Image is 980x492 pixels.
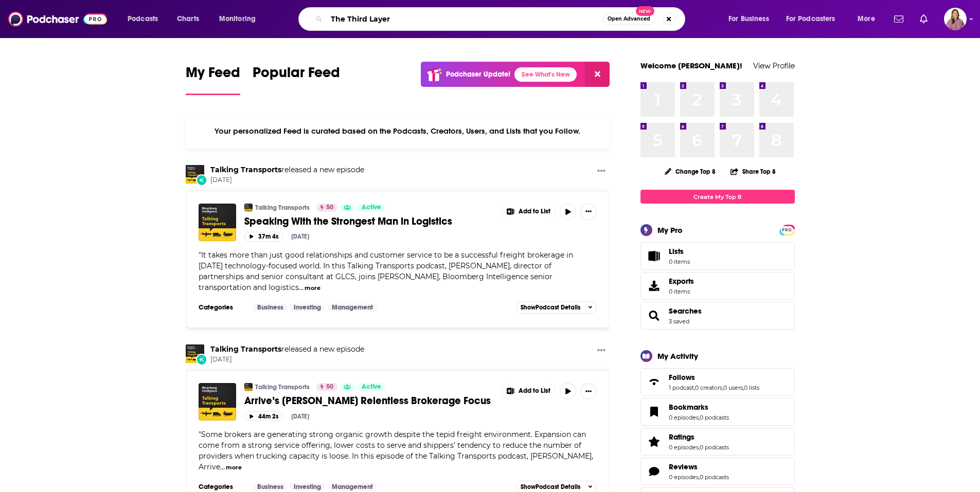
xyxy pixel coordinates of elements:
span: , [743,384,744,391]
button: Show More Button [593,165,610,178]
div: New Episode [196,354,207,365]
span: My Feed [186,64,240,87]
span: 50 [326,203,333,213]
span: 0 items [669,288,694,295]
a: Speaking With the Strongest Man in Logistics [199,204,236,241]
span: Logged in as bhopkins [944,8,967,30]
a: 50 [316,204,337,212]
span: Arrive’s [PERSON_NAME] Relentless Brokerage Focus [244,394,491,407]
span: Lists [644,249,665,263]
span: " [199,250,573,292]
a: 0 podcasts [700,414,729,421]
a: 50 [316,383,337,391]
span: More [858,12,875,26]
p: Podchaser Update! [446,70,510,79]
a: PRO [781,226,793,233]
button: Show More Button [580,204,597,220]
a: Talking Transports [255,204,310,212]
span: [DATE] [210,176,364,185]
button: more [226,463,242,472]
button: more [305,284,320,293]
div: [DATE] [291,233,309,240]
img: Talking Transports [244,204,253,212]
span: Follows [669,373,695,382]
span: Ratings [640,428,795,455]
span: Exports [669,277,694,286]
a: Reviews [669,462,729,471]
span: Add to List [519,208,550,215]
span: Open Advanced [608,16,650,22]
a: Management [328,483,377,491]
span: Exports [644,279,665,293]
span: Show Podcast Details [521,304,580,311]
button: Show profile menu [944,8,967,30]
a: Arrive’s Pyatt’s Relentless Brokerage Focus [199,383,236,421]
a: Searches [669,306,702,316]
span: Reviews [669,462,698,471]
span: Bookmarks [669,403,708,412]
a: Ratings [644,434,665,449]
span: PRO [781,226,793,234]
span: For Podcasters [786,12,835,26]
span: 0 items [669,258,690,265]
span: Charts [177,12,199,26]
button: Share Top 8 [730,161,776,181]
h3: released a new episode [210,344,364,354]
a: 0 episodes [669,473,699,481]
button: open menu [721,11,782,27]
button: 37m 4s [244,232,283,242]
a: Ratings [669,432,729,442]
img: Talking Transports [186,165,204,184]
a: My Feed [186,64,240,95]
a: Follows [644,375,665,389]
a: 0 episodes [669,414,699,421]
button: open menu [779,11,850,27]
a: Active [358,204,385,212]
h3: Categories [199,303,245,312]
a: Podchaser - Follow, Share and Rate Podcasts [8,9,107,29]
button: Open AdvancedNew [603,13,655,25]
span: Ratings [669,432,694,442]
a: Create My Top 8 [640,190,795,204]
span: Podcasts [128,12,158,26]
button: open menu [120,11,171,27]
div: My Pro [657,225,683,235]
a: Lists [640,242,795,270]
span: Add to List [519,387,550,395]
a: 0 podcasts [700,473,729,481]
span: [DATE] [210,355,364,364]
div: [DATE] [291,413,309,420]
input: Search podcasts, credits, & more... [327,11,603,27]
img: User Profile [944,8,967,30]
img: Talking Transports [244,383,253,391]
a: Business [253,483,288,491]
span: Monitoring [219,12,256,26]
span: Some brokers are generating strong organic growth despite the tepid freight environment. Expansio... [199,430,593,471]
h3: released a new episode [210,165,364,175]
button: Show More Button [593,344,610,357]
span: Follows [640,368,795,396]
a: Popular Feed [253,64,340,95]
a: Charts [170,11,205,27]
button: open menu [850,11,888,27]
a: 1 podcast [669,384,694,391]
span: ... [220,462,225,471]
a: Bookmarks [644,405,665,419]
a: 0 episodes [669,444,699,451]
a: 0 podcasts [700,444,729,451]
a: Business [253,303,288,312]
span: Active [362,203,381,213]
button: 44m 2s [244,411,283,421]
span: , [722,384,723,391]
span: " [199,430,593,471]
span: It takes more than just good relationships and customer service to be a successful freight broker... [199,250,573,292]
span: Popular Feed [253,64,340,87]
span: 50 [326,382,333,392]
span: New [636,6,654,16]
a: Talking Transports [186,344,204,363]
a: Bookmarks [669,403,729,412]
button: ShowPodcast Details [516,301,597,314]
